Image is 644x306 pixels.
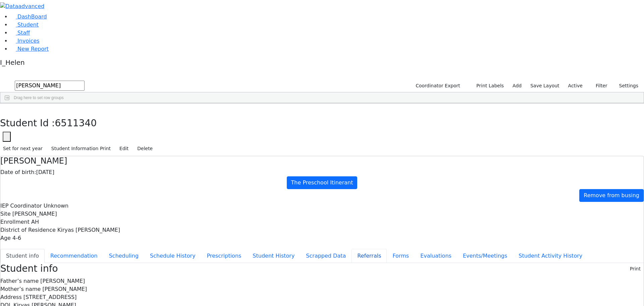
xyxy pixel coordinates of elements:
button: Evaluations [415,249,457,263]
a: Remove from busing [579,189,644,202]
button: Student History [247,249,300,263]
button: Events/Meetings [457,249,513,263]
span: [PERSON_NAME] [12,211,57,217]
label: Site [0,210,11,218]
button: Delete [134,143,156,154]
span: Remove from busing [584,192,639,199]
span: 6511340 [55,118,97,129]
h3: Student info [0,263,58,274]
a: Staff [11,30,30,36]
label: Father’s name [0,277,39,285]
label: District of Residence [0,226,56,234]
a: The Preschool Itinerant [287,176,358,189]
span: DashBoard [17,13,47,20]
button: Student Activity History [513,249,588,263]
span: [STREET_ADDRESS] [23,294,77,300]
span: New Report [17,46,49,52]
label: Address [0,293,22,301]
a: Invoices [11,38,40,44]
button: Schedule History [144,249,201,263]
label: Mother’s name [0,285,41,293]
button: Filter [587,81,610,91]
a: DashBoard [11,13,47,20]
span: Unknown [44,203,68,209]
button: Save Layout [527,81,562,91]
span: 4-6 [12,235,21,241]
button: Print [627,264,644,274]
span: Staff [17,30,30,36]
div: [DATE] [0,168,644,176]
label: Enrollment [0,218,30,226]
input: Search [15,81,85,91]
button: Settings [610,81,641,91]
a: Add [509,81,525,91]
button: Coordinator Export [411,81,463,91]
label: Date of birth: [0,168,36,176]
label: Age [0,234,11,242]
span: Student [17,21,39,28]
span: [PERSON_NAME] [42,286,87,292]
button: Student info [0,249,45,263]
span: Drag here to set row groups [14,95,64,100]
button: Edit [116,143,131,154]
span: AH [31,219,39,225]
button: Forms [387,249,415,263]
button: Referrals [352,249,387,263]
button: Student Information Print [48,143,114,154]
span: [PERSON_NAME] [40,278,85,284]
a: New Report [11,46,49,52]
a: Student [11,21,39,28]
label: Active [565,81,586,91]
span: Kiryas [PERSON_NAME] [57,227,120,233]
button: Prescriptions [201,249,247,263]
button: Recommendation [45,249,103,263]
button: Scrapped Data [300,249,352,263]
label: IEP Coordinator [0,202,42,210]
button: Scheduling [103,249,144,263]
span: Invoices [17,38,40,44]
h4: [PERSON_NAME] [0,156,644,166]
button: Print Labels [469,81,507,91]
